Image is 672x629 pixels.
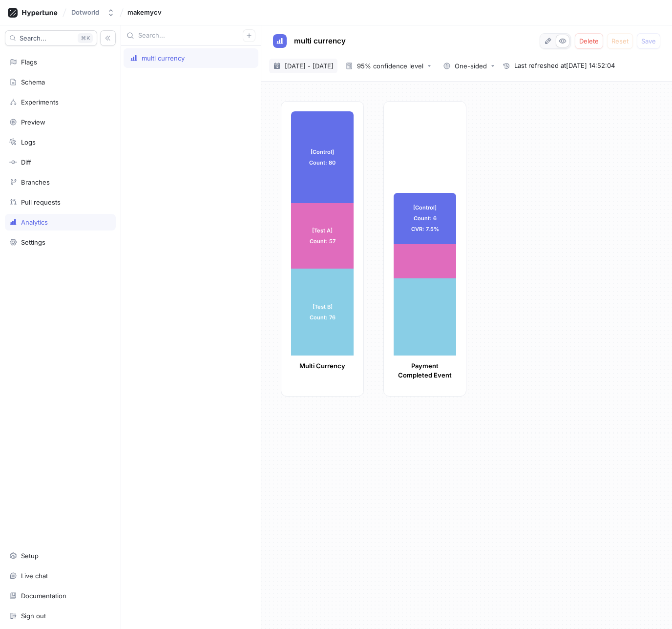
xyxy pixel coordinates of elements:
[67,4,119,21] button: Dotworld
[637,33,660,49] button: Save
[291,203,354,269] div: [Test A] Count: 57
[21,98,59,106] div: Experiments
[21,58,37,66] div: Flags
[291,269,354,356] div: [Test B] Count: 76
[21,572,48,580] div: Live chat
[78,33,93,43] div: K
[357,63,423,69] div: 95% confidence level
[21,238,45,246] div: Settings
[127,9,162,16] span: makemycv
[71,8,99,17] div: Dotworld
[607,33,633,49] button: Reset
[138,31,243,41] input: Search...
[21,552,39,560] div: Setup
[514,61,615,71] span: Last refreshed at [DATE] 14:52:04
[5,30,97,46] button: Search...K
[21,118,45,126] div: Preview
[21,138,36,146] div: Logs
[21,158,31,166] div: Diff
[142,54,185,62] div: multi currency
[575,33,603,49] button: Delete
[579,38,599,44] span: Delete
[291,111,354,203] div: [Control] Count: 80
[21,178,50,186] div: Branches
[641,38,656,44] span: Save
[21,592,66,600] div: Documentation
[20,35,46,41] span: Search...
[21,218,48,226] div: Analytics
[21,612,46,620] div: Sign out
[439,59,499,73] button: One-sided
[611,38,629,44] span: Reset
[5,587,116,604] a: Documentation
[294,37,346,45] span: multi currency
[21,198,61,206] div: Pull requests
[455,63,487,69] div: One-sided
[394,193,456,244] div: [Control] Count: 6 CVR: 7.5%
[291,361,354,371] p: Multi Currency
[21,78,45,86] div: Schema
[341,59,435,73] button: 95% confidence level
[285,61,334,71] span: [DATE] - [DATE]
[394,361,456,380] p: Payment Completed Event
